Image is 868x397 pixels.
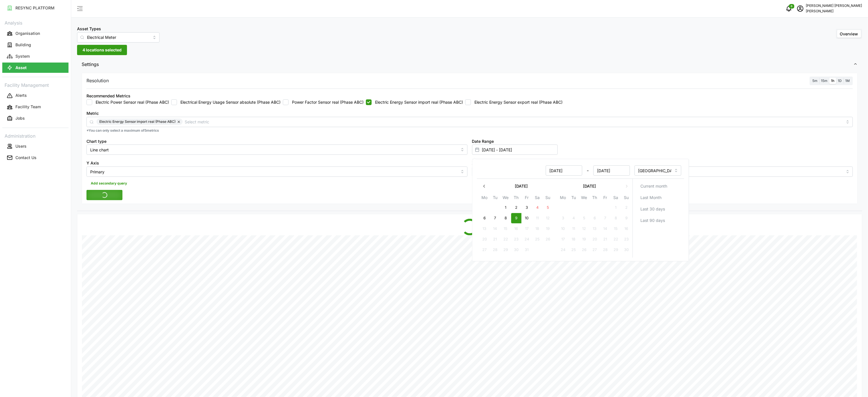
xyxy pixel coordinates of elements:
p: System [15,53,30,59]
button: 1 October 2025 [500,202,511,213]
div: Settings [77,71,862,211]
div: Select date range [472,159,689,261]
button: 17 October 2025 [521,224,532,234]
button: 20 October 2025 [479,234,490,244]
div: Recommended Metrics [86,93,130,99]
button: 2 November 2025 [621,202,631,213]
th: Tu [490,194,500,202]
p: *You can only select a maximum of 5 metrics [86,128,853,133]
button: 15 November 2025 [611,224,621,234]
button: 29 November 2025 [611,245,621,255]
button: 3 October 2025 [521,202,532,213]
label: Electric Energy Sensor export real (Phase ABC) [471,99,563,105]
button: 11 October 2025 [532,213,542,223]
span: Overview [840,31,858,36]
p: Administration [2,131,69,140]
th: We [500,194,511,202]
button: RESYNC PLATFORM [2,3,69,13]
button: 7 November 2025 [600,213,610,223]
button: 19 November 2025 [579,234,589,244]
a: System [2,51,69,62]
button: schedule [795,3,806,14]
a: Alerts [2,90,69,101]
span: Last Month [640,193,661,202]
p: Asset [15,65,27,71]
input: Select chart type [86,145,468,155]
label: Electrical Energy Usage Sensor absolute (Phase ABC) [177,99,281,105]
button: 19 October 2025 [543,224,553,234]
button: Facility Team [2,102,69,112]
p: Users [15,143,27,149]
span: 1M [845,79,850,83]
button: 9 October 2025 [511,213,521,223]
div: - [480,165,630,176]
button: Last Month [635,193,682,203]
th: Tu [568,194,579,202]
button: [DATE] [558,181,621,191]
p: Organisation [15,31,40,36]
span: 15m [821,79,828,83]
p: Facility Management [2,81,69,89]
button: 13 October 2025 [479,224,490,234]
button: Current month [635,181,682,191]
th: We [579,194,589,202]
span: Last 90 days [640,216,665,225]
button: Contact Us [2,153,69,163]
button: 22 November 2025 [611,234,621,244]
th: Fr [521,194,532,202]
p: [PERSON_NAME] [806,9,862,14]
button: 10 October 2025 [521,213,532,223]
button: 24 November 2025 [558,245,568,255]
th: Sa [611,194,621,202]
span: 1D [838,79,842,83]
label: Y Axis [86,160,99,166]
input: Select metric [185,119,843,125]
a: Users [2,141,69,152]
button: [DATE] [490,181,553,191]
span: 5m [813,79,818,83]
p: Contact Us [15,155,37,161]
span: 1h [831,79,835,83]
label: Chart type [86,138,106,145]
button: 25 November 2025 [568,245,579,255]
button: 23 October 2025 [511,234,521,244]
button: 2 October 2025 [511,202,521,213]
p: Resolution [86,77,109,84]
button: Jobs [2,113,69,124]
button: 30 October 2025 [511,245,521,255]
span: 0 [791,4,793,8]
th: Mo [479,194,490,202]
button: 16 October 2025 [511,224,521,234]
button: 8 November 2025 [611,213,621,223]
th: Su [621,194,632,202]
label: Asset Types [77,26,101,32]
button: Alerts [2,91,69,101]
button: 23 November 2025 [621,234,631,244]
span: Current month [640,181,667,191]
button: Asset [2,63,69,73]
span: Settings [82,57,853,71]
button: 12 October 2025 [543,213,553,223]
a: Asset [2,62,69,73]
input: Select Y axis [86,167,468,177]
button: 15 October 2025 [500,224,511,234]
a: Building [2,39,69,51]
label: Date Range [472,138,494,145]
label: Electric Energy Sensor import real (Phase ABC) [372,99,463,105]
p: [PERSON_NAME] [PERSON_NAME] [806,3,862,9]
p: Jobs [15,115,25,121]
th: Th [511,194,521,202]
a: Organisation [2,28,69,39]
button: 11 November 2025 [568,224,579,234]
button: Settings [77,57,862,71]
a: Jobs [2,113,69,124]
button: 29 October 2025 [500,245,511,255]
button: 9 November 2025 [621,213,631,223]
button: Last 90 days [635,215,682,226]
label: Power Factor Sensor real (Phase ABC) [289,99,364,105]
button: Add secondary query [86,179,131,188]
th: Sa [532,194,543,202]
button: 4 October 2025 [532,202,542,213]
button: 28 October 2025 [490,245,500,255]
button: 10 November 2025 [558,224,568,234]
